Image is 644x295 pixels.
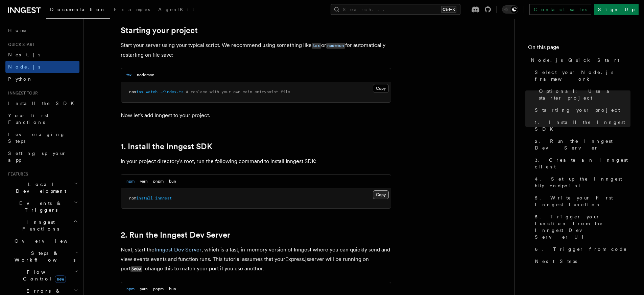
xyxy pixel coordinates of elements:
[331,4,460,15] button: Search...Ctrl+K
[532,192,630,211] a: 5. Write your first Inngest function
[5,42,35,47] span: Quick start
[535,258,577,265] span: Next Steps
[153,175,164,188] button: pnpm
[121,111,391,120] p: Now let's add Inngest to your project.
[5,200,74,213] span: Events & Triggers
[535,157,630,170] span: 3. Create an Inngest client
[535,69,630,82] span: Select your Node.js framework
[5,181,74,194] span: Local Development
[502,5,518,14] button: Toggle dark mode
[8,64,40,70] span: Node.js
[5,109,79,128] a: Your first Functions
[532,135,630,154] a: 2. Run the Inngest Dev Server
[8,101,78,106] span: Install the SDK
[8,27,27,34] span: Home
[536,85,630,104] a: Optional: Use a starter project
[535,107,620,113] span: Starting your project
[594,4,639,15] a: Sign Up
[535,138,630,151] span: 2. Run the Inngest Dev Server
[154,246,201,253] a: Inngest Dev Server
[532,211,630,243] a: 5. Trigger your function from the Inngest Dev Server UI
[539,88,630,101] span: Optional: Use a starter project
[532,104,630,116] a: Starting your project
[532,154,630,173] a: 3. Create an Inngest client
[169,175,176,188] button: bun
[5,49,79,61] a: Next.js
[121,230,230,240] a: 2. Run the Inngest Dev Server
[126,68,132,82] button: tsx
[5,216,79,235] button: Inngest Functions
[373,84,389,93] button: Copy
[50,7,106,12] span: Documentation
[535,194,630,208] span: 5. Write your first Inngest function
[8,151,66,163] span: Setting up your app
[531,57,619,63] span: Node.js Quick Start
[532,116,630,135] a: 1. Install the Inngest SDK
[528,43,630,54] h4: On this page
[535,213,630,240] span: 5. Trigger your function from the Inngest Dev Server UI
[5,97,79,109] a: Install the SDK
[129,196,136,200] span: npm
[5,178,79,197] button: Local Development
[5,171,28,177] span: Features
[535,176,630,189] span: 4. Set up the Inngest http endpoint
[5,90,38,96] span: Inngest tour
[535,119,630,132] span: 1. Install the Inngest SDK
[12,269,74,282] span: Flow Control
[8,113,48,125] span: Your first Functions
[121,157,391,166] p: In your project directory's root, run the following command to install Inngest SDK:
[55,275,66,283] span: new
[8,52,40,57] span: Next.js
[15,238,84,244] span: Overview
[312,42,321,48] a: tsx
[110,2,154,18] a: Examples
[12,235,79,247] a: Overview
[121,41,391,60] p: Start your server using your typical script. We recommend using something like or for automatical...
[532,173,630,192] a: 4. Set up the Inngest http endpoint
[373,190,389,199] button: Copy
[121,26,198,35] a: Starting your project
[532,243,630,255] a: 6. Trigger from code
[8,132,65,144] span: Leveraging Steps
[529,4,591,15] a: Contact sales
[532,66,630,85] a: Select your Node.js framework
[158,7,194,12] span: AgentKit
[160,89,184,94] span: ./index.ts
[5,61,79,73] a: Node.js
[46,2,110,19] a: Documentation
[532,255,630,267] a: Next Steps
[312,43,321,49] code: tsx
[5,73,79,85] a: Python
[137,68,154,82] button: nodemon
[114,7,150,12] span: Examples
[129,89,136,94] span: npx
[130,266,142,272] code: 3000
[121,245,391,274] p: Next, start the , which is a fast, in-memory version of Inngest where you can quickly send and vi...
[121,142,212,151] a: 1. Install the Inngest SDK
[126,175,135,188] button: npm
[5,128,79,147] a: Leveraging Steps
[140,175,148,188] button: yarn
[528,54,630,66] a: Node.js Quick Start
[136,89,143,94] span: tsx
[12,247,79,266] button: Steps & Workflows
[326,42,345,48] a: nodemon
[155,196,172,200] span: inngest
[154,2,198,18] a: AgentKit
[5,147,79,166] a: Setting up your app
[535,246,627,252] span: 6. Trigger from code
[12,250,75,263] span: Steps & Workflows
[8,76,33,82] span: Python
[136,196,153,200] span: install
[5,219,73,232] span: Inngest Functions
[441,6,456,13] kbd: Ctrl+K
[186,89,290,94] span: # replace with your own main entrypoint file
[326,43,345,49] code: nodemon
[5,24,79,36] a: Home
[146,89,158,94] span: watch
[12,266,79,285] button: Flow Controlnew
[5,197,79,216] button: Events & Triggers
